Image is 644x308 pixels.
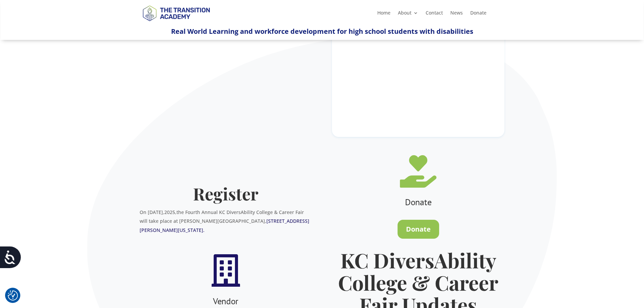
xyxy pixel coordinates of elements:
h2: Register [140,183,312,208]
span:  [400,155,436,188]
img: Revisit consent button [8,290,18,301]
a: Contact [426,10,443,18]
span: Real World Learning and workforce development for high school students with disabilities [171,27,473,36]
a: Logo-Noticias [140,20,213,26]
a: About [398,10,418,18]
img: TTA Brand_TTA Primary Logo_Horizontal_Light BG [140,1,213,25]
span:  [212,254,240,287]
span: 2025, [164,209,176,215]
h2: Donate [332,198,504,210]
span: the Fourth Annual KC DiversAbility College & Career Fair will take place at [PERSON_NAME][GEOGRAP... [140,209,309,233]
a: Donate [470,10,486,18]
button: Cookie Settings [8,290,18,301]
a: Home [377,10,390,18]
a: News [450,10,463,18]
a: Donate [398,220,439,239]
a: [STREET_ADDRESS][PERSON_NAME][US_STATE]. [140,218,309,233]
span: On [DATE], [140,209,164,215]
